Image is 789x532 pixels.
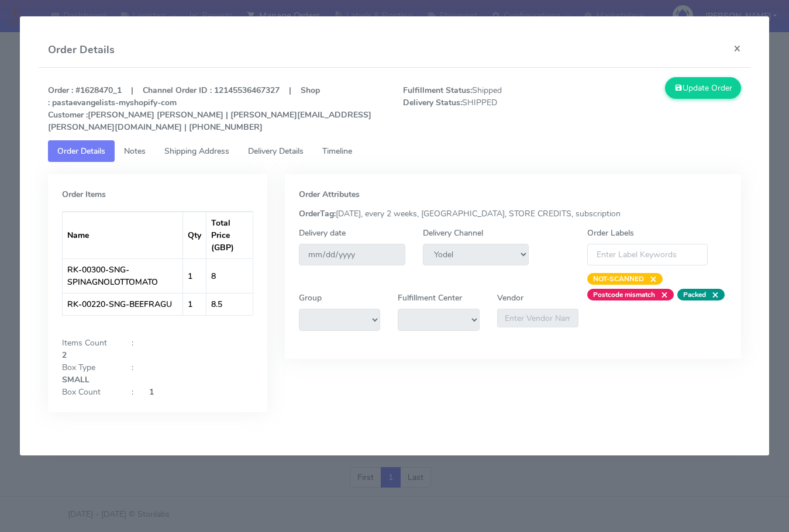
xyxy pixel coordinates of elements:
[683,290,706,299] strong: Packed
[655,289,668,300] span: ×
[206,212,253,258] th: Total Price (GBP)
[587,227,634,239] label: Order Labels
[497,292,523,304] label: Vendor
[63,258,183,293] td: RK-00300-SNG-SPINAGNOLOTTOMATO
[48,42,115,58] h4: Order Details
[290,208,736,220] div: [DATE], every 2 weeks, [GEOGRAPHIC_DATA], STORE CREDITS, subscription
[183,258,206,293] td: 1
[248,146,304,157] span: Delivery Details
[299,292,322,304] label: Group
[403,97,462,108] strong: Delivery Status:
[62,189,106,200] strong: Order Items
[322,146,352,157] span: Timeline
[587,244,708,265] input: Enter Label Keywords
[149,386,154,398] strong: 1
[644,273,657,285] span: ×
[53,361,123,374] div: Box Type
[63,293,183,315] td: RK-00220-SNG-BEEFRAGU
[164,146,229,157] span: Shipping Address
[53,337,123,349] div: Items Count
[206,293,253,315] td: 8.5
[63,212,183,258] th: Name
[48,85,371,133] strong: Order : #1628470_1 | Channel Order ID : 12145536467327 | Shop : pastaevangelists-myshopify-com [P...
[48,140,741,162] ul: Tabs
[183,212,206,258] th: Qty
[123,337,140,349] div: :
[53,386,123,398] div: Box Count
[299,189,360,200] strong: Order Attributes
[62,374,89,385] strong: SMALL
[398,292,462,304] label: Fulfillment Center
[123,386,140,398] div: :
[57,146,105,157] span: Order Details
[593,274,644,284] strong: NOT-SCANNED
[48,109,88,120] strong: Customer :
[593,290,655,299] strong: Postcode mismatch
[299,208,336,219] strong: OrderTag:
[403,85,472,96] strong: Fulfillment Status:
[124,146,146,157] span: Notes
[62,350,67,361] strong: 2
[497,309,578,327] input: Enter Vendor Name
[665,77,741,99] button: Update Order
[299,227,346,239] label: Delivery date
[394,84,572,133] span: Shipped SHIPPED
[183,293,206,315] td: 1
[206,258,253,293] td: 8
[706,289,719,300] span: ×
[123,361,140,374] div: :
[423,227,483,239] label: Delivery Channel
[724,33,750,64] button: Close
